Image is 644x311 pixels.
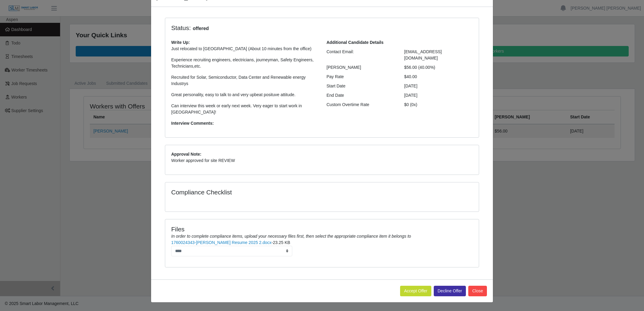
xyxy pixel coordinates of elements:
[171,92,317,98] p: Great personality, easy to talk to and very upbeat posituve attitude.
[404,93,418,98] span: [DATE]
[322,49,400,61] div: Contact Email:
[400,74,478,80] div: $40.00
[273,240,290,245] span: 23.25 KB
[171,157,473,164] p: Worker approved for site REVIEW
[171,74,317,87] p: Recruited for Solar, Semiconductor, Data Center and Renewable energy Industrys
[404,102,418,107] span: $0 (0x)
[322,102,400,108] div: Custom Overtime Rate
[171,239,473,256] li: -
[322,64,400,71] div: [PERSON_NAME]
[434,286,466,296] button: Decline Offer
[171,188,369,196] h4: Compliance Checklist
[400,64,478,71] div: $56.00 (40.00%)
[171,57,317,69] p: Experience recruiting engineers, electricians, journeyman, Safety Engineers, Technicians,etc.
[171,225,473,233] h4: Files
[171,24,395,32] h4: Status:
[322,74,400,80] div: Pay Rate
[171,240,272,245] a: 1760024343-[PERSON_NAME] Resume 2025 2.docx
[171,40,190,45] b: Write Up:
[171,103,317,115] p: Can interview this week or early next week. Very eager to start work in [GEOGRAPHIC_DATA]!
[171,152,201,157] b: Approval Note:
[322,83,400,89] div: Start Date
[400,286,431,296] button: Accept Offer
[322,92,400,99] div: End Date
[327,40,384,45] b: Additional Candidate Details
[191,25,211,32] span: offered
[400,83,478,89] div: [DATE]
[171,121,214,126] b: Interview Comments:
[171,46,317,52] p: Just relocated to [GEOGRAPHIC_DATA] (About 10 minutes from the office)
[171,234,411,239] i: In order to complete compliance items, upload your necessary files first, then select the appropr...
[468,286,487,296] button: Close
[404,49,442,60] span: [EMAIL_ADDRESS][DOMAIN_NAME]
